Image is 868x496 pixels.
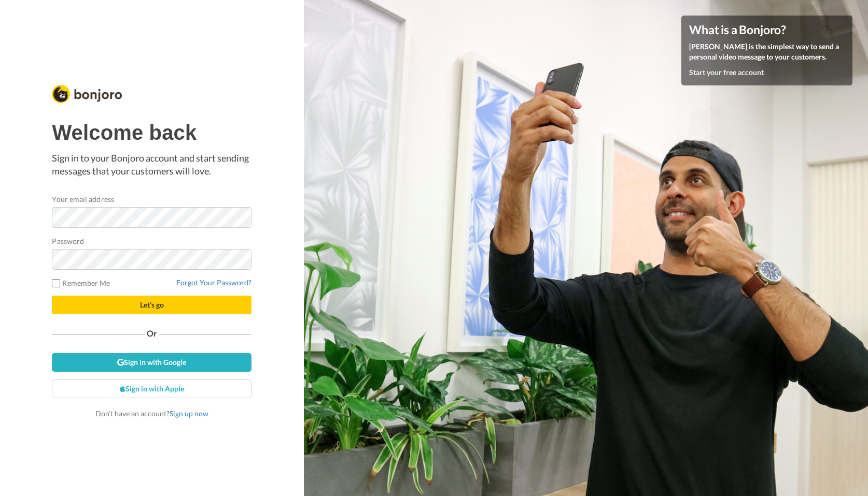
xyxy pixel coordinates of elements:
h1: Welcome back [52,121,251,144]
span: Don’t have an account? [95,409,208,418]
a: Sign in with Google [52,353,251,372]
a: Start your free account [689,68,764,77]
label: Your email address [52,194,114,205]
a: Forgot Your Password? [176,278,251,287]
a: Sign up now [170,409,208,418]
label: Password [52,236,84,246]
p: [PERSON_NAME] is the simplest way to send a personal video message to your customers. [689,41,845,62]
label: Remember Me [52,278,110,288]
span: Or [145,330,159,337]
span: Let's go [140,300,164,309]
h4: What is a Bonjoro? [689,23,845,36]
p: Sign in to your Bonjoro account and start sending messages that your customers will love. [52,152,251,178]
button: Let's go [52,296,251,314]
a: Sign in with Apple [52,380,251,398]
input: Remember Me [52,279,60,287]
